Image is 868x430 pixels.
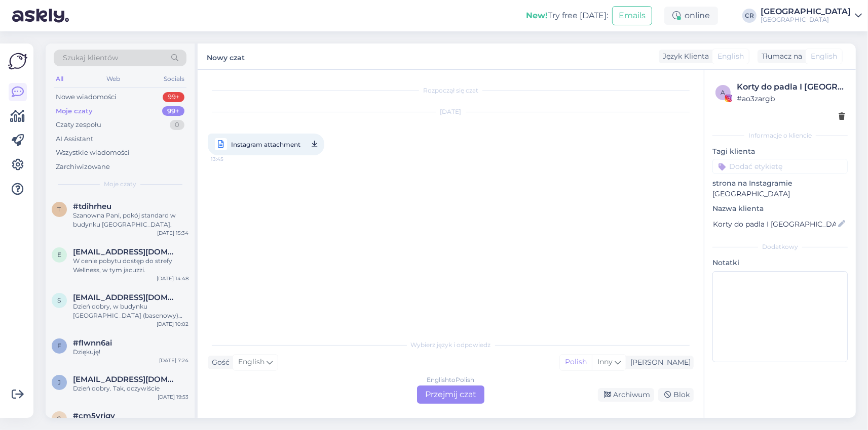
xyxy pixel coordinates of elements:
div: Język Klienta [659,51,709,62]
div: Polish [560,355,592,370]
img: Askly Logo [8,52,27,71]
div: Gość [208,357,230,368]
span: s [58,296,61,304]
div: CR [742,9,757,23]
span: j [58,378,61,386]
span: stodolnikanna@gmail.com [73,293,178,302]
span: #tdihrheu [73,202,111,211]
div: [DATE] 19:53 [158,393,188,401]
button: Emails [612,6,652,25]
div: [DATE] 7:24 [159,357,188,364]
div: Korty do padla I [GEOGRAPHIC_DATA] [737,81,845,93]
span: t [58,205,61,213]
span: f [57,342,61,350]
span: c [57,415,62,422]
p: [GEOGRAPHIC_DATA] [712,189,848,199]
div: Przejmij czat [417,385,484,404]
span: a [721,89,726,96]
div: English to Polish [427,375,475,384]
span: Instagram attachment [231,138,300,151]
div: Rozpoczął się czat [208,86,694,95]
div: AI Assistant [56,134,93,144]
div: Blok [658,388,694,402]
span: e [57,251,61,259]
div: Dzień dobry, w budynku [GEOGRAPHIC_DATA] (basenowy) znajdują się pokoje Superior i Superior Deluxe. [73,302,188,320]
span: #flwnn6ai [73,338,112,348]
div: Dzień dobry. Tak, oczywiście [73,384,188,393]
div: 0 [170,120,184,130]
div: Informacje o kliencie [712,131,848,140]
div: Czaty zespołu [56,120,101,130]
span: #cm5vrjgv [73,411,115,420]
input: Dodać etykietę [712,159,848,174]
span: jindrasotola@seznam.cz [73,375,178,384]
div: Szanowna Pani, pokój standard w budynku [GEOGRAPHIC_DATA]. [73,211,188,229]
div: Wszystkie wiadomości [56,148,130,158]
div: Moje czaty [56,106,93,116]
p: Tagi klienta [712,146,848,157]
div: Dziękuję! [73,348,188,357]
div: Web [105,72,123,85]
div: [DATE] 14:48 [157,275,188,282]
div: [DATE] 10:02 [157,320,188,328]
div: Archiwum [598,388,654,402]
div: [DATE] 15:34 [157,229,188,237]
label: Nowy czat [207,50,245,63]
div: [GEOGRAPHIC_DATA] [761,16,851,24]
div: Zarchiwizowane [56,162,110,172]
a: Instagram attachment13:45 [208,134,324,155]
div: # ao3zargb [737,93,845,104]
span: English [718,51,744,62]
span: 13:45 [211,153,249,165]
div: Try free [DATE]: [526,10,608,22]
span: Inny [597,357,613,366]
p: Notatki [712,257,848,268]
div: [GEOGRAPHIC_DATA] [761,8,851,16]
div: Dodatkowy [712,242,848,251]
span: Szukaj klientów [63,53,118,63]
div: Tłumacz na [758,51,802,62]
a: [GEOGRAPHIC_DATA][GEOGRAPHIC_DATA] [761,8,862,24]
div: Socials [162,72,186,85]
span: English [811,51,837,62]
div: [PERSON_NAME] [626,357,691,368]
div: 99+ [162,106,184,116]
span: elzbietasleczka@22gmail.com [73,247,178,256]
p: Nazwa klienta [712,203,848,214]
div: Wybierz język i odpowiedz [208,340,694,350]
div: online [664,7,718,25]
div: All [54,72,65,85]
div: 99+ [163,92,184,102]
div: [DATE] [208,107,694,116]
input: Dodaj nazwę [713,219,836,230]
b: New! [526,11,548,20]
div: Nowe wiadomości [56,92,117,102]
div: W cenie pobytu dostęp do strefy Wellness, w tym jacuzzi. [73,256,188,275]
span: Moje czaty [104,180,136,189]
p: strona na Instagramie [712,178,848,189]
span: English [238,357,265,368]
